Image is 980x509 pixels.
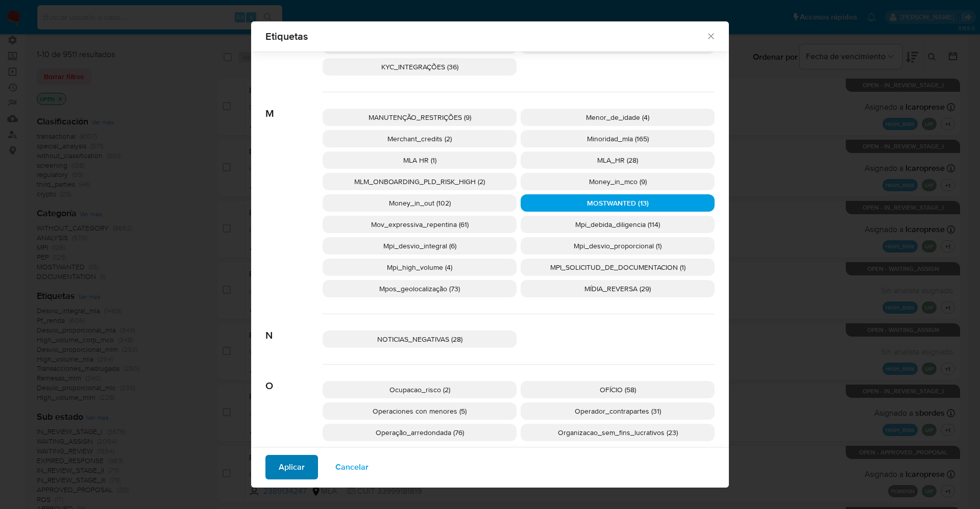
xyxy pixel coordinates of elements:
[521,151,715,169] div: MLA_HR (28)
[323,237,517,254] div: Mpi_desvio_integral (6)
[558,427,678,438] span: Organizacao_sem_fins_lucrativos (23)
[265,365,323,392] span: O
[265,92,323,120] span: M
[586,112,649,122] span: Menor_de_idade (4)
[383,241,456,251] span: Mpi_desvio_integral (6)
[521,280,715,297] div: MÍDIA_REVERSA (29)
[550,262,685,272] span: MPI_SOLICITUD_DE_DOCUMENTACION (1)
[323,151,517,169] div: MLA HR (1)
[323,216,517,233] div: Mov_expressiva_repentina (61)
[574,241,661,251] span: Mpi_desvio_proporcional (1)
[354,176,485,187] span: MLM_ONBOARDING_PLD_RISK_HIGH (2)
[521,216,715,233] div: Mpi_debida_diligencia (114)
[323,194,517,212] div: Money_in_out (102)
[521,237,715,254] div: Mpi_desvio_proporcional (1)
[379,284,460,294] span: Mpos_geolocalização (73)
[265,31,706,41] span: Etiquetas
[600,385,636,395] span: OFÍCIO (58)
[387,134,452,144] span: Merchant_credits (2)
[335,456,369,478] span: Cancelar
[279,456,305,478] span: Aplicar
[377,334,462,344] span: NOTICIAS_NEGATIVAS (28)
[323,381,517,398] div: Ocupacao_risco (2)
[265,314,323,342] span: N
[376,427,464,438] span: Operação_arredondada (76)
[589,176,647,187] span: Money_in_mco (9)
[587,198,649,208] span: MOSTWANTED (13)
[521,402,715,420] div: Operador_contrapartes (31)
[371,219,469,230] span: Mov_expressiva_repentina (61)
[706,31,715,40] button: Cerrar
[389,198,451,208] span: Money_in_out (102)
[584,284,651,294] span: MÍDIA_REVERSA (29)
[369,112,471,122] span: MANUTENÇÃO_RESTRIÇÕES (9)
[403,155,436,165] span: MLA HR (1)
[323,402,517,420] div: Operaciones con menores (5)
[323,424,517,441] div: Operação_arredondada (76)
[387,262,452,272] span: Mpi_high_volume (4)
[521,381,715,398] div: OFÍCIO (58)
[521,173,715,190] div: Money_in_mco (9)
[587,134,649,144] span: Minoridad_mla (165)
[575,219,660,230] span: Mpi_debida_diligencia (114)
[323,130,517,147] div: Merchant_credits (2)
[521,424,715,441] div: Organizacao_sem_fins_lucrativos (23)
[265,455,318,479] button: Aplicar
[323,173,517,190] div: MLM_ONBOARDING_PLD_RISK_HIGH (2)
[521,194,715,212] div: MOSTWANTED (13)
[597,155,638,165] span: MLA_HR (28)
[381,62,458,72] span: KYC_INTEGRAÇÕES (36)
[521,130,715,147] div: Minoridad_mla (165)
[575,406,661,416] span: Operador_contrapartes (31)
[521,259,715,276] div: MPI_SOLICITUD_DE_DOCUMENTACION (1)
[322,455,382,479] button: Cancelar
[323,330,517,348] div: NOTICIAS_NEGATIVAS (28)
[373,406,467,416] span: Operaciones con menores (5)
[389,385,450,395] span: Ocupacao_risco (2)
[323,58,517,75] div: KYC_INTEGRAÇÕES (36)
[521,109,715,126] div: Menor_de_idade (4)
[323,259,517,276] div: Mpi_high_volume (4)
[323,280,517,297] div: Mpos_geolocalização (73)
[323,109,517,126] div: MANUTENÇÃO_RESTRIÇÕES (9)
